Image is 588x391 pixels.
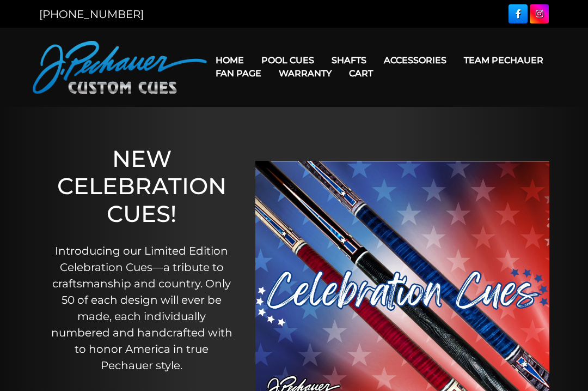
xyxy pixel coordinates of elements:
[207,59,270,87] a: Fan Page
[253,46,323,74] a: Pool Cues
[270,59,340,87] a: Warranty
[39,8,144,21] a: [PHONE_NUMBER]
[375,46,455,74] a: Accessories
[50,243,234,374] p: Introducing our Limited Edition Celebration Cues—a tribute to craftsmanship and country. Only 50 ...
[340,59,382,87] a: Cart
[207,46,253,74] a: Home
[455,46,552,74] a: Team Pechauer
[50,145,234,227] h1: NEW CELEBRATION CUES!
[323,46,375,74] a: Shafts
[33,41,207,94] img: Pechauer Custom Cues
